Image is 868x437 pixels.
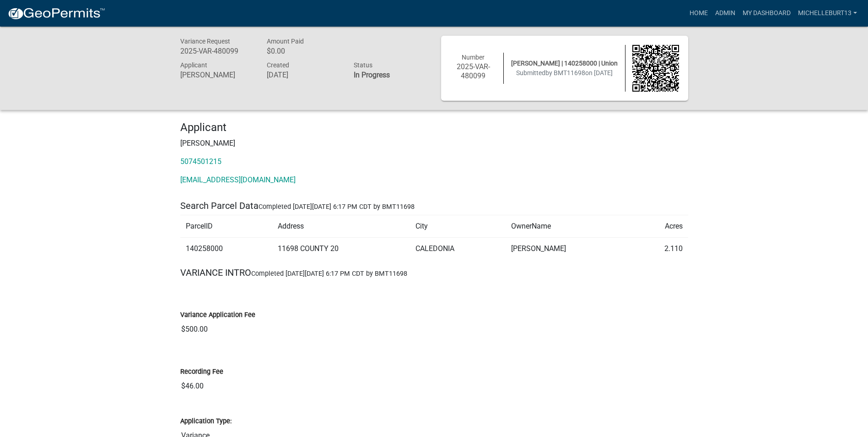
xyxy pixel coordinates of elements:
[794,5,861,22] a: michelleburt13
[180,175,296,184] a: [EMAIL_ADDRESS][DOMAIN_NAME]
[516,69,613,76] span: Submitted on [DATE]
[180,157,221,166] a: 5074501215
[632,215,688,237] td: Acres
[180,38,230,45] span: Variance Request
[410,237,506,260] td: CALEDONIA
[686,5,712,22] a: Home
[251,270,407,278] span: Completed [DATE][DATE] 6:17 PM CDT by BMT11698
[267,38,304,45] span: Amount Paid
[506,215,632,237] td: OwnerName
[180,369,223,375] label: Recording Fee
[545,69,585,76] span: by BMT11698
[180,215,272,237] td: ParcelID
[267,61,289,69] span: Created
[511,60,618,67] span: [PERSON_NAME] | 140258000 | Union
[267,71,340,79] h6: [DATE]
[180,138,688,149] p: [PERSON_NAME]
[739,5,794,22] a: My Dashboard
[180,312,255,318] label: Variance Application Fee
[180,121,688,134] h4: Applicant
[180,418,232,425] label: Application Type:
[712,5,739,22] a: Admin
[180,61,207,69] span: Applicant
[180,200,688,211] h5: Search Parcel Data
[410,215,506,237] td: City
[632,237,688,260] td: 2.110
[450,62,497,80] h6: 2025-VAR-480099
[180,71,253,79] h6: [PERSON_NAME]
[180,47,253,55] h6: 2025-VAR-480099
[267,47,340,55] h6: $0.00
[180,237,272,260] td: 140258000
[272,237,410,260] td: 11698 COUNTY 20
[180,267,688,278] h5: VARIANCE INTRO
[462,54,485,61] span: Number
[506,237,632,260] td: [PERSON_NAME]
[272,215,410,237] td: Address
[354,71,390,79] strong: In Progress
[632,45,679,92] img: QR code
[354,61,372,69] span: Status
[259,203,415,211] span: Completed [DATE][DATE] 6:17 PM CDT by BMT11698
